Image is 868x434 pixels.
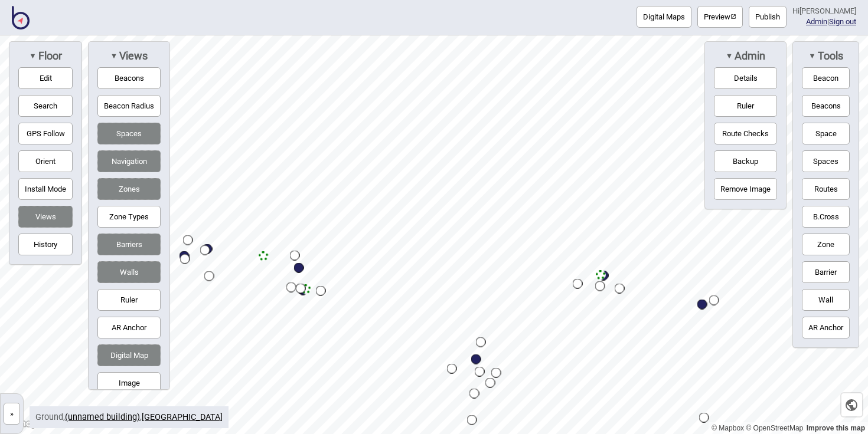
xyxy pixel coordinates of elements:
[802,150,850,172] button: Spaces
[802,234,850,255] button: Zone
[697,6,743,28] button: Preview
[65,412,140,422] a: (unnamed building)
[806,17,827,26] a: Admin
[97,206,161,228] button: Zone Types
[714,150,777,172] button: Backup
[802,67,850,89] button: Beacon
[97,289,161,311] button: Ruler
[259,251,269,261] div: Map marker
[829,17,856,26] button: Sign out
[97,150,161,172] button: Navigation
[596,270,606,280] div: Map marker
[792,6,856,17] div: Hi [PERSON_NAME]
[615,284,625,294] div: Map marker
[730,14,736,19] img: preview
[471,354,481,364] div: Map marker
[18,234,73,255] button: History
[97,261,161,283] button: Walls
[709,295,719,305] div: Map marker
[286,282,296,292] div: Map marker
[733,50,765,63] span: Admin
[18,123,73,144] button: GPS Follow
[4,403,20,425] button: »
[714,123,777,144] button: Route Checks
[712,424,744,432] a: Mapbox
[802,261,850,283] button: Barrier
[118,50,148,63] span: Views
[697,300,707,310] div: Map marker
[807,424,865,432] a: Map feedback
[180,254,190,264] div: Map marker
[18,67,73,89] button: Edit
[18,206,73,228] button: Views
[485,378,495,388] div: Map marker
[637,6,691,28] button: Digital Maps
[97,317,161,338] button: AR Anchor
[714,95,777,117] button: Ruler
[97,95,161,117] button: Beacon Radius
[97,67,161,89] button: Beacons
[469,389,479,399] div: Map marker
[97,178,161,200] button: Zones
[447,364,457,374] div: Map marker
[18,178,73,200] button: Install Mode
[802,317,850,338] button: AR Anchor
[183,235,193,245] div: Map marker
[573,279,583,289] div: Map marker
[816,50,843,63] span: Tools
[97,372,161,394] button: Image
[726,51,733,60] span: ▼
[18,150,73,172] button: Orient
[204,271,214,281] div: Map marker
[97,344,161,366] button: Digital Map
[595,281,605,291] div: Map marker
[749,6,787,28] button: Publish
[714,178,777,200] button: Remove Image
[18,95,73,117] button: Search
[491,368,501,378] div: Map marker
[806,17,829,26] span: |
[4,417,56,430] a: Mapbox logo
[475,367,485,377] div: Map marker
[203,244,213,254] div: Map marker
[802,95,850,117] button: Beacons
[802,178,850,200] button: Routes
[180,251,190,261] div: Map marker
[37,50,62,63] span: Floor
[467,415,477,425] div: Map marker
[65,412,142,422] span: ,
[301,284,311,294] div: Map marker
[200,245,210,255] div: Map marker
[1,406,23,419] a: »
[29,51,36,60] span: ▼
[699,413,709,423] div: Map marker
[110,51,118,60] span: ▼
[290,251,300,261] div: Map marker
[12,6,30,29] img: BindiMaps CMS
[802,289,850,311] button: Wall
[97,123,161,144] button: Spaces
[97,234,161,255] button: Barriers
[294,263,304,273] div: Map marker
[697,6,743,28] a: Previewpreview
[476,337,486,347] div: Map marker
[296,284,306,294] div: Map marker
[808,51,815,60] span: ▼
[802,123,850,144] button: Space
[316,286,326,296] div: Map marker
[746,424,803,432] a: OpenStreetMap
[714,67,777,89] button: Details
[802,206,850,228] button: B.Cross
[142,412,223,422] a: [GEOGRAPHIC_DATA]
